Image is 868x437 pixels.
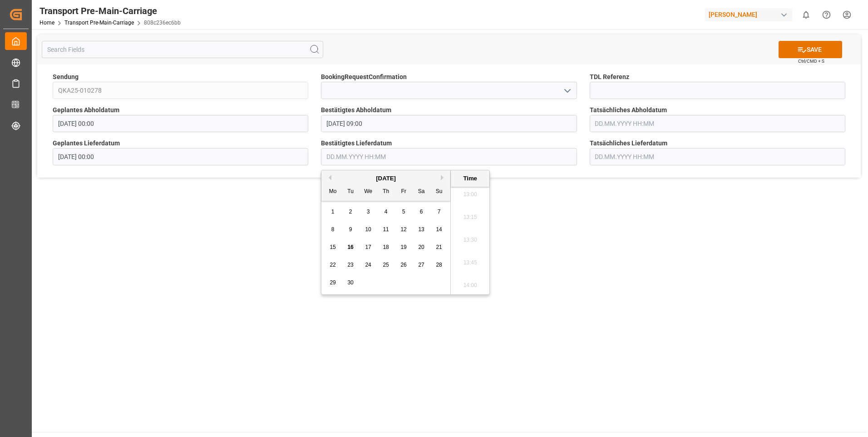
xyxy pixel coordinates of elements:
[385,209,388,215] span: 4
[39,20,54,26] a: Home
[590,72,629,82] span: TDL Referenz
[416,186,427,198] div: Sa
[383,244,389,250] span: 18
[816,5,837,25] button: Help Center
[330,244,335,250] span: 15
[434,224,445,235] div: Choose Sunday, September 14th, 2025
[365,262,371,268] span: 24
[39,4,181,18] div: Transport Pre-Main-Carriage
[321,72,407,82] span: BookingRequestConfirmation
[345,259,356,271] div: Choose Tuesday, September 23rd, 2025
[53,148,308,165] input: DD.MM.YYYY HH:MM
[53,115,308,132] input: DD.MM.YYYY HH:MM
[380,224,392,235] div: Choose Thursday, September 11th, 2025
[383,262,389,268] span: 25
[434,206,445,218] div: Choose Sunday, September 7th, 2025
[53,72,79,82] span: Sendung
[400,244,406,250] span: 19
[349,209,352,215] span: 2
[367,209,370,215] span: 3
[345,186,356,198] div: Tu
[398,224,409,235] div: Choose Friday, September 12th, 2025
[416,259,427,271] div: Choose Saturday, September 27th, 2025
[420,209,423,215] span: 6
[363,224,374,235] div: Choose Wednesday, September 10th, 2025
[347,279,353,286] span: 30
[398,206,409,218] div: Choose Friday, September 5th, 2025
[380,206,392,218] div: Choose Thursday, September 4th, 2025
[327,242,339,253] div: Choose Monday, September 15th, 2025
[436,262,442,268] span: 28
[64,20,134,26] a: Transport Pre-Main-Carriage
[347,244,353,250] span: 16
[779,41,842,58] button: SAVE
[331,226,335,233] span: 8
[331,209,335,215] span: 1
[383,226,389,233] span: 11
[321,148,577,165] input: DD.MM.YYYY HH:MM
[326,175,331,180] button: Previous Month
[363,259,374,271] div: Choose Wednesday, September 24th, 2025
[400,262,406,268] span: 26
[345,242,356,253] div: Choose Tuesday, September 16th, 2025
[590,148,845,165] input: DD.MM.YYYY HH:MM
[453,174,487,183] div: Time
[330,262,335,268] span: 22
[590,115,845,132] input: DD.MM.YYYY HH:MM
[321,105,391,115] span: Bestätigtes Abholdatum
[321,139,392,148] span: Bestätigtes Lieferdatum
[345,277,356,288] div: Choose Tuesday, September 30th, 2025
[345,224,356,235] div: Choose Tuesday, September 9th, 2025
[321,174,450,183] div: [DATE]
[418,226,424,233] span: 13
[416,242,427,253] div: Choose Saturday, September 20th, 2025
[441,175,446,180] button: Next Month
[327,259,339,271] div: Choose Monday, September 22nd, 2025
[590,105,667,115] span: Tatsächliches Abholdatum
[796,5,816,25] button: show 0 new notifications
[347,262,353,268] span: 23
[402,209,405,215] span: 5
[418,244,424,250] span: 20
[434,186,445,198] div: Su
[590,139,667,148] span: Tatsächliches Lieferdatum
[53,105,119,115] span: Geplantes Abholdatum
[416,224,427,235] div: Choose Saturday, September 13th, 2025
[705,8,792,21] div: [PERSON_NAME]
[560,84,573,98] button: open menu
[330,279,335,286] span: 29
[365,226,371,233] span: 10
[345,206,356,218] div: Choose Tuesday, September 2nd, 2025
[398,242,409,253] div: Choose Friday, September 19th, 2025
[434,242,445,253] div: Choose Sunday, September 21st, 2025
[398,259,409,271] div: Choose Friday, September 26th, 2025
[705,6,796,23] button: [PERSON_NAME]
[436,244,442,250] span: 21
[438,209,441,215] span: 7
[327,277,339,288] div: Choose Monday, September 29th, 2025
[380,259,392,271] div: Choose Thursday, September 25th, 2025
[400,226,406,233] span: 12
[798,58,824,65] span: Ctrl/CMD + S
[380,242,392,253] div: Choose Thursday, September 18th, 2025
[434,259,445,271] div: Choose Sunday, September 28th, 2025
[349,226,352,233] span: 9
[327,224,339,235] div: Choose Monday, September 8th, 2025
[436,226,442,233] span: 14
[363,186,374,198] div: We
[42,41,323,58] input: Search Fields
[327,206,339,218] div: Choose Monday, September 1st, 2025
[398,186,409,198] div: Fr
[327,186,339,198] div: Mo
[324,203,448,292] div: month 2025-09
[365,244,371,250] span: 17
[321,115,577,132] input: DD.MM.YYYY HH:MM
[416,206,427,218] div: Choose Saturday, September 6th, 2025
[53,139,120,148] span: Geplantes Lieferdatum
[418,262,424,268] span: 27
[380,186,392,198] div: Th
[363,242,374,253] div: Choose Wednesday, September 17th, 2025
[363,206,374,218] div: Choose Wednesday, September 3rd, 2025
